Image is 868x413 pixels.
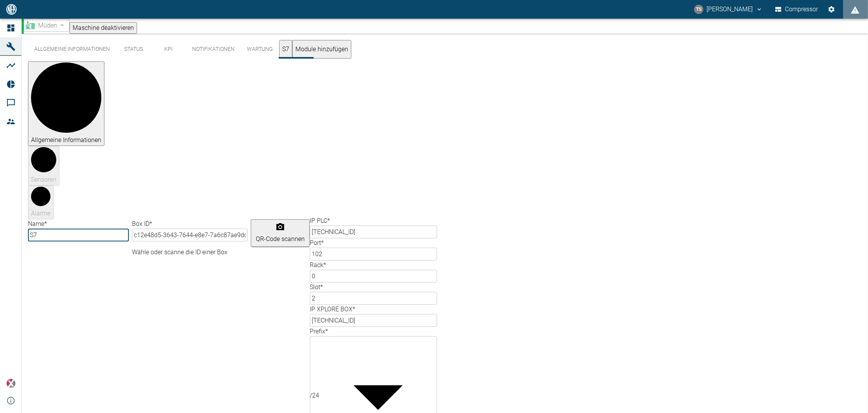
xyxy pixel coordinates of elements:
[825,2,838,16] button: Einstellungen
[132,220,152,227] label: Box ID *
[31,136,101,144] span: Allgemeine Informationen
[6,379,16,388] img: Xplore Logo
[310,328,328,335] label: Prefix *
[693,2,764,16] button: timo.streitbuerger@arcanum-energy.de
[310,292,437,305] input: Slot
[28,61,104,146] button: Allgemeine Informationen
[251,219,310,247] button: QR-Code scannen
[5,4,17,14] img: logo
[310,305,355,313] label: IP XPLORE BOX *
[310,217,330,224] label: IP PLC *
[28,186,54,219] button: Alarme
[132,248,248,257] p: Wähle oder scanne die ID einer Box
[694,5,703,14] div: TS
[31,176,56,183] span: Sensoren
[151,40,186,59] button: KPI
[69,22,137,34] button: Maschine deaktivieren
[28,229,129,241] input: Name
[256,235,305,243] span: QR-Code scannen
[310,239,324,246] label: Port *
[310,248,437,260] input: Port
[31,210,50,217] span: Alarme
[116,40,151,59] button: Status
[38,21,57,30] span: Müden
[28,220,47,227] label: Name *
[37,189,44,204] text: 3
[279,40,292,59] button: S7
[241,40,279,59] button: Wartung
[28,40,116,59] button: Allgemeine Informationen
[310,261,326,269] label: Rack *
[186,40,241,59] button: Notifikationen
[310,283,323,291] label: Slot *
[39,150,49,170] text: 2
[774,2,820,16] button: Compressor
[310,391,319,400] div: / 24
[310,270,437,283] input: Rack
[292,40,351,59] button: Module hinzufügen
[26,21,57,30] a: Müden
[28,146,59,186] button: Sensoren
[53,70,79,125] text: 1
